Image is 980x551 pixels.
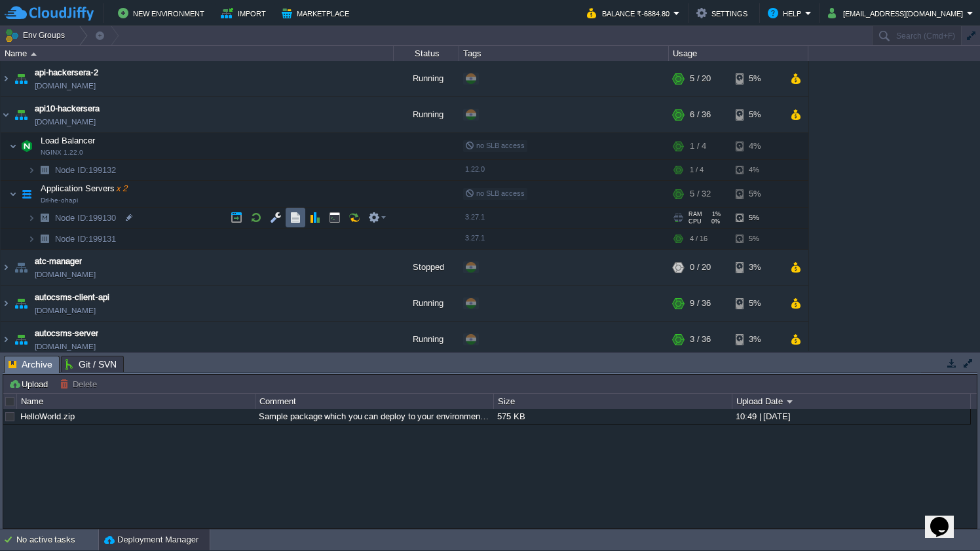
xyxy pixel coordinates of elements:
[35,115,96,128] a: [DOMAIN_NAME]
[828,5,967,21] button: [EMAIL_ADDRESS][DOMAIN_NAME]
[733,394,970,409] div: Upload Date
[690,250,711,285] div: 0 / 20
[35,102,100,115] a: api10-hackersera
[39,183,129,193] a: Application Serversx 2Drl-he-ohapi
[12,286,30,321] img: AMDAwAAAACH5BAEAAAAALAAAAAABAAEAAAICRAEAOw==
[690,61,711,96] div: 5 / 20
[465,234,485,242] span: 3.27.1
[35,229,54,249] img: AMDAwAAAACH5BAEAAAAALAAAAAABAAEAAAICRAEAOw==
[55,213,88,223] span: Node ID:
[732,409,970,424] div: 10:49 | [DATE]
[9,133,17,159] img: AMDAwAAAACH5BAEAAAAALAAAAAABAAEAAAICRAEAOw==
[736,250,778,285] div: 3%
[736,322,778,357] div: 3%
[256,394,493,409] div: Comment
[12,61,30,96] img: AMDAwAAAACH5BAEAAAAALAAAAAABAAEAAAICRAEAOw==
[394,46,459,61] div: Status
[1,46,393,61] div: Name
[16,529,98,550] div: No active tasks
[688,211,702,218] span: RAM
[690,97,711,132] div: 6 / 36
[587,5,673,21] button: Balance ₹-6884.80
[41,197,78,204] span: Drl-he-ohapi
[54,164,118,176] a: Node ID:199132
[394,61,459,96] div: Running
[707,218,720,225] span: 0%
[1,286,11,321] img: AMDAwAAAACH5BAEAAAAALAAAAAABAAEAAAICRAEAOw==
[9,356,52,373] span: Archive
[465,142,525,149] span: no SLB access
[1,97,11,132] img: AMDAwAAAACH5BAEAAAAALAAAAAABAAEAAAICRAEAOw==
[35,66,98,79] a: api-hackersera-2
[35,291,109,304] a: autocsms-client-api
[35,340,96,353] a: [DOMAIN_NAME]
[35,255,82,268] a: atc-manager
[12,322,30,357] img: AMDAwAAAACH5BAEAAAAALAAAAAABAAEAAAICRAEAOw==
[60,378,101,390] button: Delete
[282,5,353,21] button: Marketplace
[768,5,805,21] button: Help
[736,286,778,321] div: 5%
[41,149,83,157] span: NGINX 1.22.0
[35,79,96,92] a: [DOMAIN_NAME]
[118,5,208,21] button: New Environment
[494,409,731,424] div: 575 KB
[35,268,96,281] a: [DOMAIN_NAME]
[54,233,118,244] a: Node ID:199131
[9,181,17,207] img: AMDAwAAAACH5BAEAAAAALAAAAAABAAEAAAICRAEAOw==
[690,229,707,249] div: 4 / 16
[736,133,778,159] div: 4%
[35,208,54,228] img: AMDAwAAAACH5BAEAAAAALAAAAAABAAEAAAICRAEAOw==
[1,250,11,285] img: AMDAwAAAACH5BAEAAAAALAAAAAABAAEAAAICRAEAOw==
[394,322,459,357] div: Running
[55,165,88,175] span: Node ID:
[28,160,35,180] img: AMDAwAAAACH5BAEAAAAALAAAAAABAAEAAAICRAEAOw==
[465,213,485,221] span: 3.27.1
[28,208,35,228] img: AMDAwAAAACH5BAEAAAAALAAAAAABAAEAAAICRAEAOw==
[221,5,270,21] button: Import
[1,322,11,357] img: AMDAwAAAACH5BAEAAAAALAAAAAABAAEAAAICRAEAOw==
[104,533,198,546] button: Deployment Manager
[12,250,30,285] img: AMDAwAAAACH5BAEAAAAALAAAAAABAAEAAAICRAEAOw==
[18,394,255,409] div: Name
[55,234,88,244] span: Node ID:
[736,97,778,132] div: 5%
[669,46,808,61] div: Usage
[465,165,485,173] span: 1.22.0
[688,218,702,225] span: CPU
[1,61,11,96] img: AMDAwAAAACH5BAEAAAAALAAAAAABAAEAAAICRAEAOw==
[35,304,96,317] a: [DOMAIN_NAME]
[495,394,732,409] div: Size
[35,160,54,180] img: AMDAwAAAACH5BAEAAAAALAAAAAABAAEAAAICRAEAOw==
[736,181,778,207] div: 5%
[690,160,704,180] div: 1 / 4
[460,46,668,61] div: Tags
[54,212,118,223] span: 199130
[394,250,459,285] div: Stopped
[690,181,711,207] div: 5 / 32
[5,5,94,22] img: CloudJiffy
[31,52,37,56] img: AMDAwAAAACH5BAEAAAAALAAAAAABAAEAAAICRAEAOw==
[736,208,778,228] div: 5%
[5,26,69,45] button: Env Groups
[394,97,459,132] div: Running
[696,5,751,21] button: Settings
[39,136,97,145] a: Load BalancerNGINX 1.22.0
[690,322,711,357] div: 3 / 36
[9,378,52,390] button: Upload
[39,135,97,146] span: Load Balancer
[736,160,778,180] div: 4%
[66,356,117,372] span: Git / SVN
[35,327,98,340] span: autocsms-server
[115,183,128,193] span: x 2
[707,211,721,218] span: 1%
[20,411,75,421] a: HelloWorld.zip
[736,61,778,96] div: 5%
[690,286,711,321] div: 9 / 36
[12,97,30,132] img: AMDAwAAAACH5BAEAAAAALAAAAAABAAEAAAICRAEAOw==
[39,183,129,194] span: Application Servers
